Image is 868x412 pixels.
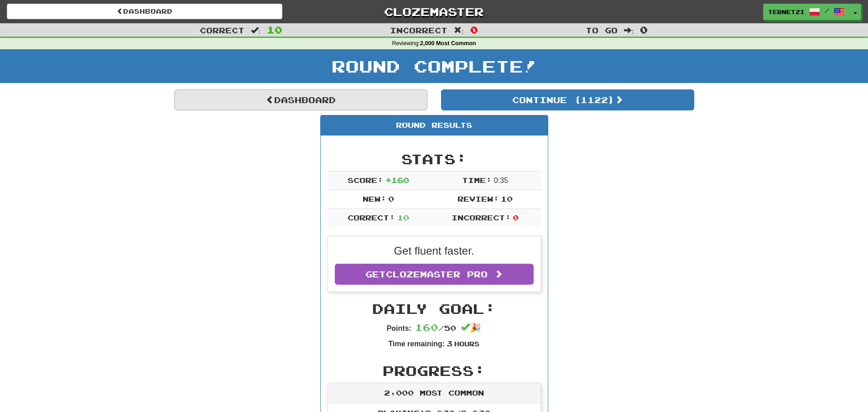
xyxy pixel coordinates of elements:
[387,324,411,332] strong: Points:
[200,26,244,35] span: Correct
[327,363,541,378] h2: Progress:
[454,340,479,348] small: Hours
[415,323,456,332] span: / 50
[348,213,395,222] span: Correct:
[457,194,499,203] span: Review:
[461,323,481,333] span: 🎉
[397,213,409,222] span: 10
[454,26,464,34] span: :
[447,339,452,348] span: 3
[825,7,829,14] span: /
[174,89,427,110] a: Dashboard
[494,177,508,184] span: 0 : 35
[388,194,394,203] span: 0
[470,24,478,35] span: 0
[763,4,850,20] a: ternetzi /
[420,40,476,47] strong: 2,000 Most Common
[415,322,438,333] span: 160
[441,89,694,110] button: Continue (1122)
[335,243,534,259] p: Get fluent faster.
[7,4,282,19] a: Dashboard
[335,264,534,285] a: GetClozemaster Pro
[513,213,519,222] span: 0
[251,26,261,34] span: :
[586,26,618,35] span: To go
[640,24,648,35] span: 0
[363,194,386,203] span: New:
[296,4,572,20] a: Clozemaster
[452,213,511,222] span: Incorrect:
[386,269,488,279] span: Clozemaster Pro
[385,176,409,184] span: + 160
[321,115,548,136] div: Round Results
[327,151,541,167] h2: Stats:
[390,26,447,35] span: Incorrect
[328,383,541,403] div: 2,000 Most Common
[462,176,492,184] span: Time:
[501,194,513,203] span: 10
[624,26,634,34] span: :
[348,176,383,184] span: Score:
[267,24,282,35] span: 10
[3,57,865,75] h1: Round Complete!
[327,301,541,316] h2: Daily Goal:
[389,340,445,348] strong: Time remaining:
[768,8,805,16] span: ternetzi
